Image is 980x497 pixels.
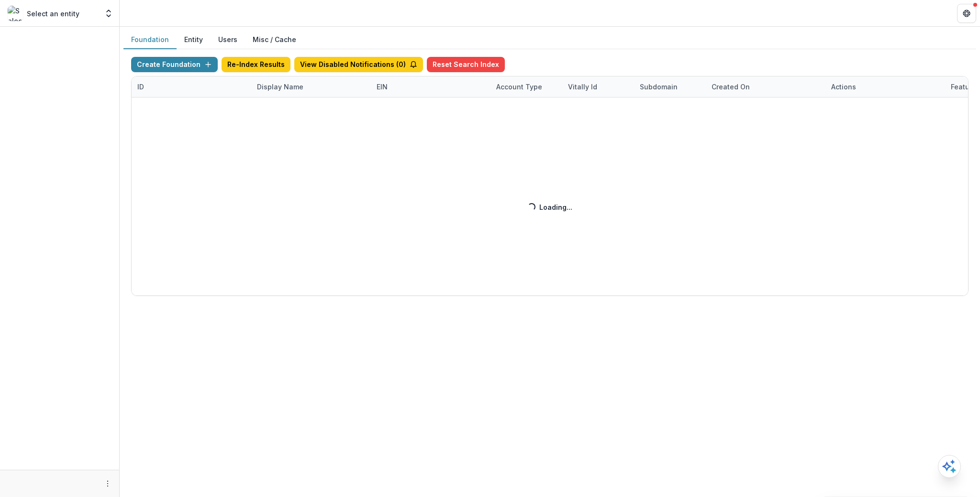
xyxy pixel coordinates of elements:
button: Entity [177,31,211,49]
button: Users [211,31,245,49]
button: Foundation [123,31,177,49]
button: Misc / Cache [245,31,304,49]
p: Select an entity [27,9,79,19]
img: Select an entity [8,6,23,21]
button: More [102,478,113,489]
button: Open AI Assistant [938,455,961,478]
button: Open entity switcher [102,4,115,23]
button: Get Help [957,4,976,23]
